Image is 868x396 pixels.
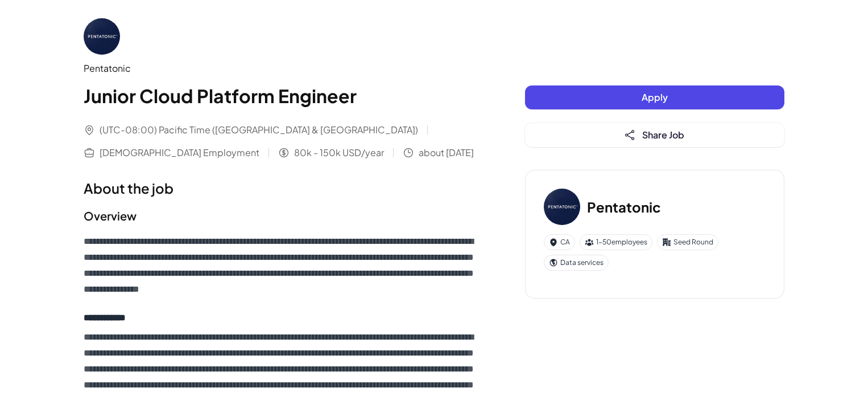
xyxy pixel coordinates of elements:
[100,146,259,160] span: [DEMOGRAPHIC_DATA] Employment
[587,197,661,217] h3: Pentatonic
[580,234,652,250] div: 1-50 employees
[84,82,480,109] h1: Junior Cloud Platform Engineer
[544,234,575,250] div: CA
[544,189,580,225] img: Pe
[84,178,480,198] h1: About the job
[657,234,718,250] div: Seed Round
[419,146,474,160] span: about [DATE]
[84,207,480,224] h2: Overview
[84,62,480,75] div: Pentatonic
[642,91,668,103] span: Apply
[525,123,784,147] button: Share Job
[525,85,784,109] button: Apply
[84,18,120,55] img: Pe
[544,255,609,271] div: Data services
[100,123,418,137] span: (UTC-08:00) Pacific Time ([GEOGRAPHIC_DATA] & [GEOGRAPHIC_DATA])
[294,146,384,160] span: 80k - 150k USD/year
[642,129,684,141] span: Share Job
